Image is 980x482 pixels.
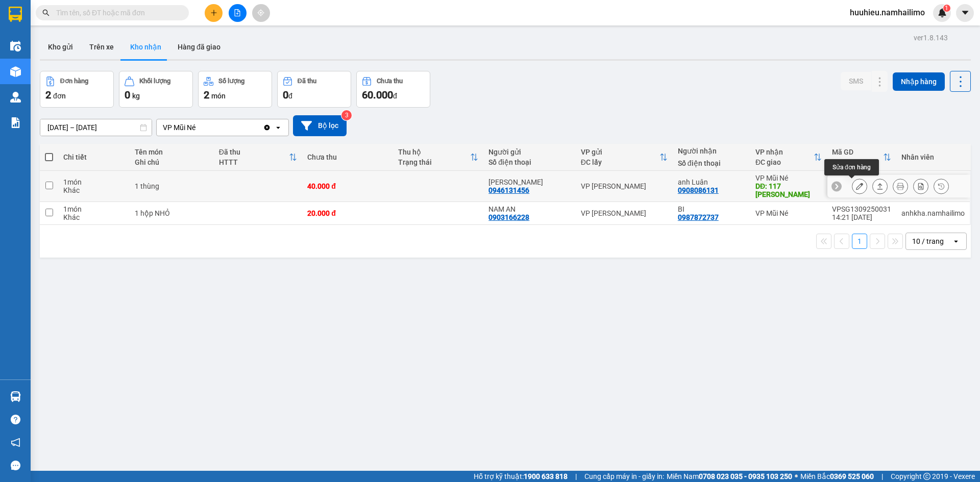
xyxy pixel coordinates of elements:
[832,148,883,156] div: Mã GD
[914,32,948,43] div: ver 1.8.143
[293,115,347,136] button: Bộ lọc
[488,148,570,156] div: Người gửi
[961,8,970,17] span: caret-down
[257,9,264,16] span: aim
[575,471,577,482] span: |
[139,78,170,85] div: Khối lượng
[45,89,51,101] span: 2
[678,205,745,213] div: BI
[10,66,21,77] img: warehouse-icon
[63,153,125,161] div: Chi tiết
[135,209,209,217] div: 1 hộp NHỎ
[42,9,50,16] span: search
[229,4,247,22] button: file-add
[393,92,397,100] span: đ
[122,35,169,59] button: Kho nhận
[125,89,130,101] span: 0
[63,186,125,194] div: Khác
[81,35,122,59] button: Trên xe
[218,78,244,85] div: Số lượng
[755,148,814,156] div: VP nhận
[10,117,21,128] img: solution-icon
[488,178,570,186] div: Lê Trang
[169,35,229,59] button: Hàng đã giao
[63,213,125,221] div: Khác
[488,158,570,166] div: Số điện thoại
[211,92,226,100] span: món
[755,158,814,166] div: ĐC giao
[841,72,871,90] button: SMS
[197,122,198,133] input: Selected VP Mũi Né.
[488,205,570,213] div: NAM AN
[60,78,88,85] div: Đơn hàng
[163,122,195,133] div: VP Mũi Né
[923,473,930,480] span: copyright
[307,182,388,190] div: 40.000 đ
[576,144,673,171] th: Toggle SortBy
[581,158,659,166] div: ĐC lấy
[581,182,668,190] div: VP [PERSON_NAME]
[63,178,125,186] div: 1 món
[667,471,792,482] span: Miền Nam
[755,209,822,217] div: VP Mũi Né
[298,78,316,85] div: Đã thu
[9,7,22,22] img: logo-vxr
[830,472,874,480] strong: 0369 525 060
[488,213,529,221] div: 0903166228
[852,179,867,194] div: Sửa đơn hàng
[263,123,271,132] svg: Clear value
[393,144,484,171] th: Toggle SortBy
[952,237,960,245] svg: open
[398,158,471,166] div: Trạng thái
[307,153,388,161] div: Chưa thu
[678,159,745,167] div: Số điện thoại
[135,158,209,166] div: Ghi chú
[678,213,719,221] div: 0987872737
[912,236,944,246] div: 10 / trang
[678,178,745,186] div: anh Luân
[362,89,393,101] span: 60.000
[283,89,288,101] span: 0
[524,472,568,480] strong: 1900 633 818
[219,158,289,166] div: HTTT
[219,148,289,156] div: Đã thu
[699,472,792,480] strong: 0708 023 035 - 0935 103 250
[901,153,965,161] div: Nhân viên
[750,144,827,171] th: Toggle SortBy
[881,471,883,482] span: |
[581,209,668,217] div: VP [PERSON_NAME]
[755,174,822,182] div: VP Mũi Né
[135,182,209,190] div: 1 thùng
[277,71,351,108] button: Đã thu0đ
[11,438,20,447] span: notification
[40,35,81,59] button: Kho gửi
[119,71,193,108] button: Khối lượng0kg
[11,461,20,470] span: message
[398,148,471,156] div: Thu hộ
[956,4,974,22] button: caret-down
[827,144,896,171] th: Toggle SortBy
[945,5,948,12] span: 1
[10,41,21,52] img: warehouse-icon
[377,78,403,85] div: Chưa thu
[824,159,879,175] div: Sửa đơn hàng
[53,92,66,100] span: đơn
[10,92,21,103] img: warehouse-icon
[852,234,867,249] button: 1
[943,5,950,12] sup: 1
[474,471,568,482] span: Hỗ trợ kỹ thuật:
[198,71,272,108] button: Số lượng2món
[678,147,745,155] div: Người nhận
[40,71,114,108] button: Đơn hàng2đơn
[488,186,529,194] div: 0946131456
[288,92,292,100] span: đ
[307,209,388,217] div: 20.000 đ
[893,72,945,91] button: Nhập hàng
[132,92,140,100] span: kg
[11,415,20,424] span: question-circle
[755,182,822,198] div: DĐ: 117 Nguyễn Đình Chiểu
[584,471,664,482] span: Cung cấp máy in - giấy in:
[678,186,719,194] div: 0908086131
[56,7,177,18] input: Tìm tên, số ĐT hoặc mã đơn
[210,9,217,16] span: plus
